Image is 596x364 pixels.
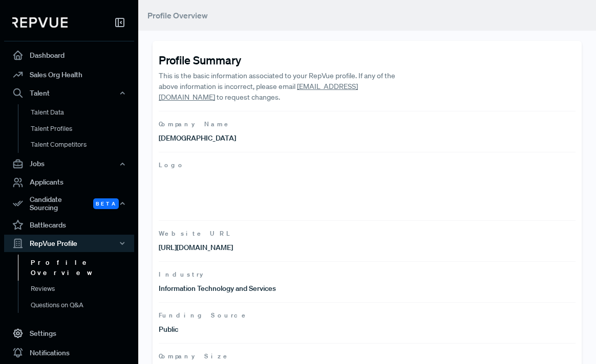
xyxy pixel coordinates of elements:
[159,324,367,335] p: Public
[4,84,134,102] button: Talent
[93,198,119,209] span: Beta
[12,17,68,28] img: RepVue
[159,352,576,361] span: Company Size
[18,136,148,153] a: Talent Competitors
[4,343,134,362] a: Notifications
[18,255,148,281] a: Profile Overview
[159,174,197,212] img: Logo
[4,65,134,84] a: Sales Org Health
[4,235,134,252] button: RepVue Profile
[159,71,409,103] p: This is the basic information associated to your RepVue profile. If any of the above information ...
[159,283,367,294] p: Information Technology and Services
[4,45,134,65] a: Dashboard
[147,10,208,20] span: Profile Overview
[4,192,134,216] div: Candidate Sourcing
[4,324,134,343] a: Settings
[18,281,148,297] a: Reviews
[18,297,148,313] a: Questions on Q&A
[159,120,576,129] span: Company Name
[4,155,134,173] button: Jobs
[18,121,148,137] a: Talent Profiles
[4,192,134,216] button: Candidate Sourcing Beta
[159,270,576,279] span: Industry
[159,311,576,320] span: Funding Source
[4,215,134,235] a: Battlecards
[159,161,576,170] span: Logo
[4,173,134,192] a: Applicants
[18,104,148,121] a: Talent Data
[159,133,367,144] p: [DEMOGRAPHIC_DATA]
[159,229,576,238] span: Website URL
[159,53,576,66] h4: Profile Summary
[159,242,367,253] p: [URL][DOMAIN_NAME]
